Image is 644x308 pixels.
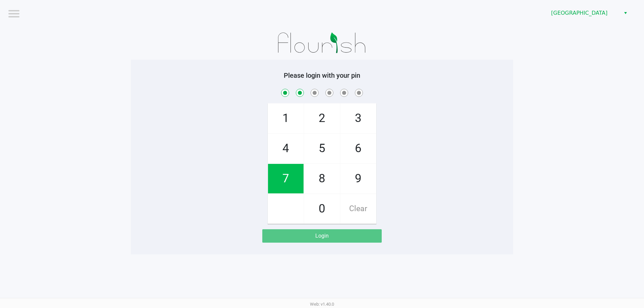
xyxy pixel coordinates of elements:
[621,7,630,19] button: Select
[268,134,304,163] span: 4
[304,134,340,163] span: 5
[304,194,340,224] span: 0
[304,104,340,133] span: 2
[551,9,616,17] span: [GEOGRAPHIC_DATA]
[340,104,376,133] span: 3
[340,194,376,224] span: Clear
[340,134,376,163] span: 6
[268,164,304,193] span: 7
[268,104,304,133] span: 1
[136,71,508,79] h5: Please login with your pin
[340,164,376,193] span: 9
[310,302,334,307] span: Web: v1.40.0
[304,164,340,193] span: 8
